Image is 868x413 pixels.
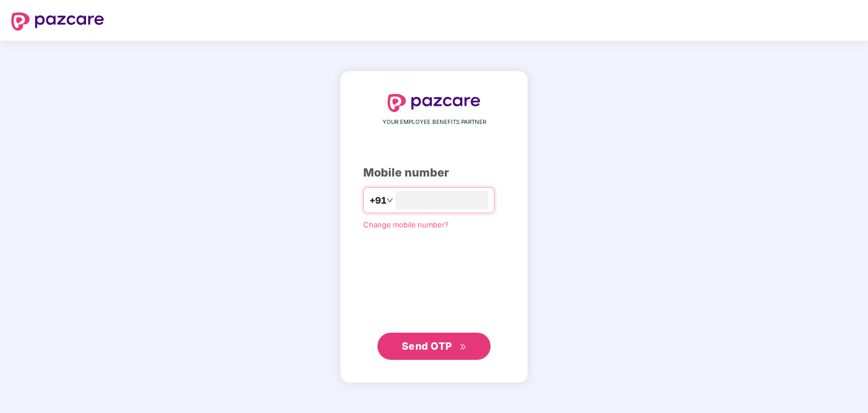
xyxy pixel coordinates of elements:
[377,333,491,360] button: Send OTPdouble-right
[402,340,452,352] span: Send OTP
[369,193,386,208] span: +91
[363,164,505,182] div: Mobile number
[459,343,467,351] span: double-right
[388,94,480,112] img: logo
[386,197,393,204] span: down
[383,118,486,127] span: YOUR EMPLOYEE BENEFITS PARTNER
[363,220,449,229] a: Change mobile number?
[11,12,104,31] img: logo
